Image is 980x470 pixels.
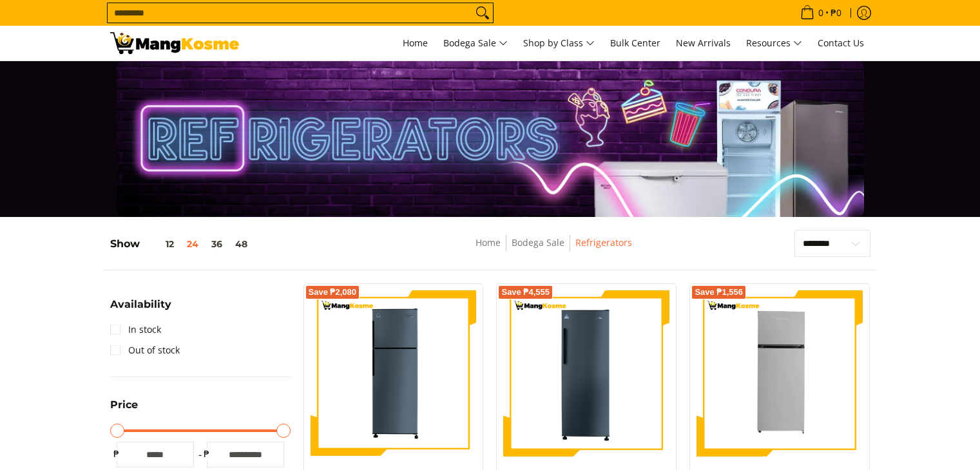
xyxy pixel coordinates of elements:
h5: Show [110,238,254,250]
span: ₱0 [829,8,843,17]
img: Condura 7.0 Cu. Ft. Upright Freezer Inverter Refrigerator, CUF700MNi (Class A) [503,290,669,456]
span: Resources [746,35,802,52]
span: Save ₱4,555 [501,288,550,296]
a: New Arrivals [669,26,737,61]
img: condura-direct-cool-7.5-cubic-feet-2-door-manual-defrost-inverter-ref-iron-gray-full-view-mang-kosme [311,290,477,456]
button: 36 [205,239,229,249]
img: Bodega Sale Refrigerator l Mang Kosme: Home Appliances Warehouse Sale [110,32,239,54]
a: Contact Us [811,26,870,61]
nav: Main Menu [252,26,870,61]
button: Search [472,3,493,23]
span: New Arrivals [676,37,731,49]
span: Bodega Sale [443,35,508,52]
img: Kelvinator 7.3 Cu.Ft. Direct Cool KLC Manual Defrost Standard Refrigerator (Silver) (Class A) [697,290,863,456]
a: Bulk Center [604,26,667,61]
span: ₱ [200,447,213,460]
span: Save ₱2,080 [309,288,357,296]
a: Bodega Sale [437,26,514,61]
span: Bulk Center [610,37,660,49]
span: Save ₱1,556 [695,288,743,296]
button: 24 [180,239,205,249]
summary: Open [110,299,171,319]
summary: Open [110,400,138,420]
a: Shop by Class [517,26,601,61]
span: Shop by Class [523,35,595,52]
span: Home [403,37,428,49]
span: Contact Us [818,37,864,49]
a: Home [396,26,434,61]
a: Bodega Sale [512,236,564,249]
button: 12 [140,239,180,249]
a: Refrigerators [575,236,632,249]
a: Out of stock [110,340,180,361]
span: • [796,6,845,20]
button: 48 [229,239,254,249]
span: ₱ [110,447,123,460]
a: In stock [110,319,161,340]
a: Home [476,236,501,249]
span: Availability [110,299,171,310]
span: 0 [816,8,825,17]
a: Resources [740,26,809,61]
nav: Breadcrumbs [381,235,726,264]
span: Price [110,400,138,410]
